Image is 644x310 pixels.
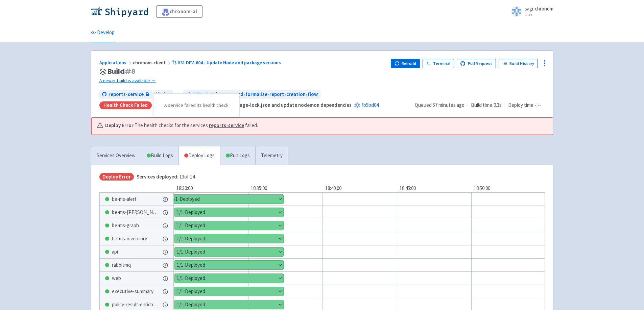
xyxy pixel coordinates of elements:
a: reports-service [209,122,244,128]
button: Rebuild [391,59,420,68]
span: sagi-chronom [525,5,553,12]
div: 18:50:00 [471,185,546,192]
span: be-ms-graph [112,222,139,230]
span: be-ms-inventory [112,235,147,243]
span: 0.3s [494,101,502,109]
a: Deploy Logs [178,146,220,165]
a: chronom-ai [156,5,203,18]
span: reports-service [109,91,144,98]
a: Telemetry [255,146,288,165]
div: 18:30:00 [174,185,248,192]
a: A newer build is available → [99,77,386,85]
a: Terminal [423,59,454,68]
a: Develop [91,23,115,42]
span: api [112,248,118,256]
span: be-ms-[PERSON_NAME] [112,209,160,216]
a: Applications [99,59,133,66]
a: dev [152,90,173,99]
time: 57 minutes ago [433,102,464,108]
a: Run Logs [220,146,255,165]
span: -:-- [535,101,541,109]
span: web [112,275,121,282]
div: Health check failed [99,101,152,109]
div: 18:40:00 [323,185,397,192]
img: Shipyard logo [91,6,148,17]
a: Services Overview [91,146,141,165]
div: 18:35:00 [248,185,323,192]
a: sagi-chronom User [507,6,553,17]
a: fb5bd04 [361,102,379,108]
span: 13 of 14 [137,173,195,181]
a: Pull Request [457,59,496,68]
a: DEV-604-clean-up-and-formalize-report-creation-flow [183,90,320,99]
span: Queued [415,102,464,108]
a: Build Logs [141,146,178,165]
span: Build time [471,101,492,109]
span: policy-result-enrichment [112,301,160,309]
small: User [525,13,553,17]
span: chronom-client [133,59,172,66]
a: Build History [499,59,538,68]
span: dev [162,91,170,98]
span: rabbitmq [112,261,131,269]
strong: DEV-604 - remove chokidar from package-lock.json and update nodemon dependencies [155,102,352,108]
span: Build [108,68,136,75]
span: Deploy Error [99,173,134,181]
span: The health checks for the services failed. [135,122,258,129]
span: # 8 [125,67,136,76]
span: Services deployed: [137,173,178,180]
span: ← [175,91,181,98]
div: · · [415,101,545,109]
a: #31 DEV-604 - Update Node and package versions [172,59,282,66]
span: executive-summary [112,288,153,295]
b: Deploy Error [105,122,134,129]
span: DEV-604-clean-up-and-formalize-report-creation-flow [193,91,318,98]
a: reports-service [99,90,152,99]
div: 18:45:00 [397,185,471,192]
span: Deploy time [508,101,533,109]
span: be-ms-alert [112,195,137,203]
